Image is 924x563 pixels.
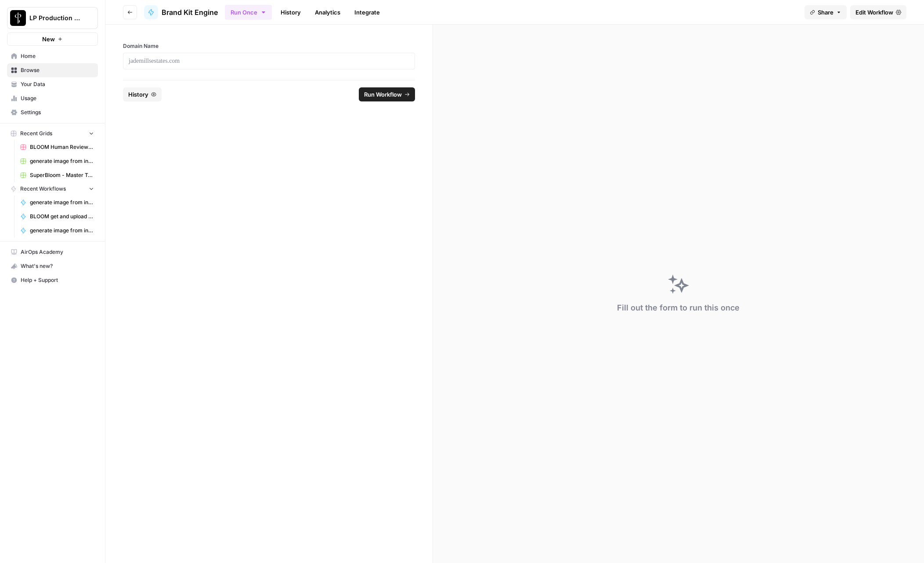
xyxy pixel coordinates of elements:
span: Usage [21,94,94,102]
span: Browse [21,66,94,74]
a: Your Data [7,77,98,91]
a: Browse [7,63,98,77]
a: Edit Workflow [850,5,906,19]
div: Fill out the form to run this once [617,302,740,314]
a: BLOOM Human Review (ver2) [16,140,98,154]
span: History [128,90,148,99]
span: Edit Workflow [855,8,893,17]
a: AirOps Academy [7,245,98,259]
img: LP Production Workloads Logo [10,10,26,26]
span: New [42,35,55,43]
a: Usage [7,91,98,105]
span: Share [818,8,834,17]
a: generate image from input image (copyright tests) duplicate [16,195,98,209]
span: generate image from input image (copyright tests) duplicate Grid [30,157,94,165]
span: generate image from input image (copyright tests) [30,227,94,235]
button: Recent Workflows [7,182,98,195]
span: Brand Kit Engine [162,7,218,18]
button: Run Once [225,5,272,20]
button: Run Workflow [359,87,415,101]
span: Help + Support [21,276,94,284]
a: History [275,5,306,19]
a: BLOOM get and upload media [16,209,98,224]
span: AirOps Academy [21,248,94,256]
button: Share [805,5,847,19]
button: Workspace: LP Production Workloads [7,7,98,29]
div: What's new? [7,260,97,273]
span: Your Data [21,80,94,88]
a: Integrate [349,5,385,19]
label: Domain Name [123,42,415,50]
span: BLOOM get and upload media [30,213,94,220]
span: generate image from input image (copyright tests) duplicate [30,198,94,206]
span: Home [21,52,94,60]
a: generate image from input image (copyright tests) [16,224,98,238]
a: Settings [7,105,98,119]
a: generate image from input image (copyright tests) duplicate Grid [16,154,98,168]
button: New [7,32,98,46]
a: Brand Kit Engine [144,5,218,19]
span: Run Workflow [364,90,402,99]
button: History [123,87,162,101]
button: Recent Grids [7,127,98,140]
button: What's new? [7,259,98,273]
span: Settings [21,108,94,116]
a: SuperBloom - Master Topic List [16,168,98,182]
span: BLOOM Human Review (ver2) [30,143,94,151]
span: LP Production Workloads [29,14,83,22]
span: SuperBloom - Master Topic List [30,171,94,179]
a: Analytics [310,5,346,19]
span: Recent Grids [20,130,52,137]
a: Home [7,49,98,63]
span: Recent Workflows [20,185,66,193]
button: Help + Support [7,273,98,287]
